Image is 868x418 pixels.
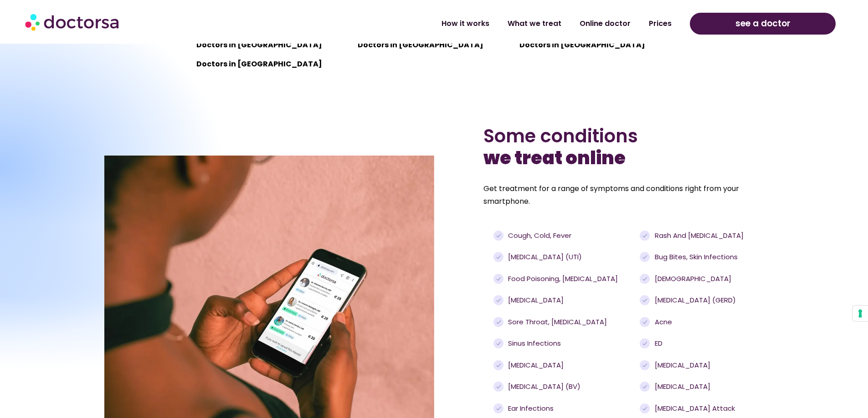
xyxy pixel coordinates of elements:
[493,231,635,241] a: Cough, cold, fever
[493,382,635,392] a: [MEDICAL_DATA] (BV)
[493,403,635,414] a: Ear infections
[506,360,564,371] span: [MEDICAL_DATA]
[493,360,635,371] a: [MEDICAL_DATA]
[652,360,710,371] span: [MEDICAL_DATA]
[690,13,836,35] a: see a doctor
[224,13,681,34] nav: Menu
[506,338,561,349] span: Sinus infections
[493,338,635,349] a: Sinus infections
[506,231,571,241] span: Cough, cold, fever
[506,317,607,327] span: Sore throat, [MEDICAL_DATA]
[735,16,791,31] span: see a doctor
[493,295,635,306] a: [MEDICAL_DATA]
[640,382,755,392] a: [MEDICAL_DATA]
[652,231,744,241] span: Rash and [MEDICAL_DATA]
[652,295,736,306] span: [MEDICAL_DATA] (GERD)
[570,13,640,34] a: Online doctor
[652,338,663,349] span: ED
[506,403,554,414] span: Ear infections
[196,58,349,71] p: Doctors in [GEOGRAPHIC_DATA]
[652,317,672,327] span: Acne
[506,295,564,306] span: [MEDICAL_DATA]
[506,382,580,392] span: [MEDICAL_DATA] (BV)
[483,125,764,169] h2: Some conditions
[640,274,755,284] a: [DEMOGRAPHIC_DATA]
[640,317,755,327] a: Acne
[498,13,570,34] a: What we treat
[640,403,755,414] a: [MEDICAL_DATA] attack
[483,145,626,171] b: we treat online
[493,274,635,284] a: Food poisoning, [MEDICAL_DATA]
[493,317,635,327] a: Sore throat, [MEDICAL_DATA]
[506,274,618,284] span: Food poisoning, [MEDICAL_DATA]
[483,182,764,208] p: Get treatment for a range of symptoms and conditions right from your smartphone.
[652,382,710,392] span: [MEDICAL_DATA]
[506,252,582,262] span: [MEDICAL_DATA] (UTI)
[652,252,738,262] span: Bug bites, skin infections
[640,252,755,262] a: Bug bites, skin infections
[358,39,510,51] p: Doctors in [GEOGRAPHIC_DATA]
[652,403,735,414] span: [MEDICAL_DATA] attack
[196,39,349,51] p: Doctors in [GEOGRAPHIC_DATA]
[652,274,731,284] span: [DEMOGRAPHIC_DATA]
[640,231,755,241] a: Rash and [MEDICAL_DATA]
[493,252,635,262] a: [MEDICAL_DATA] (UTI)
[640,13,681,34] a: Prices
[853,306,868,321] button: Your consent preferences for tracking technologies
[432,13,498,34] a: How it works
[519,39,672,51] p: Doctors in [GEOGRAPHIC_DATA]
